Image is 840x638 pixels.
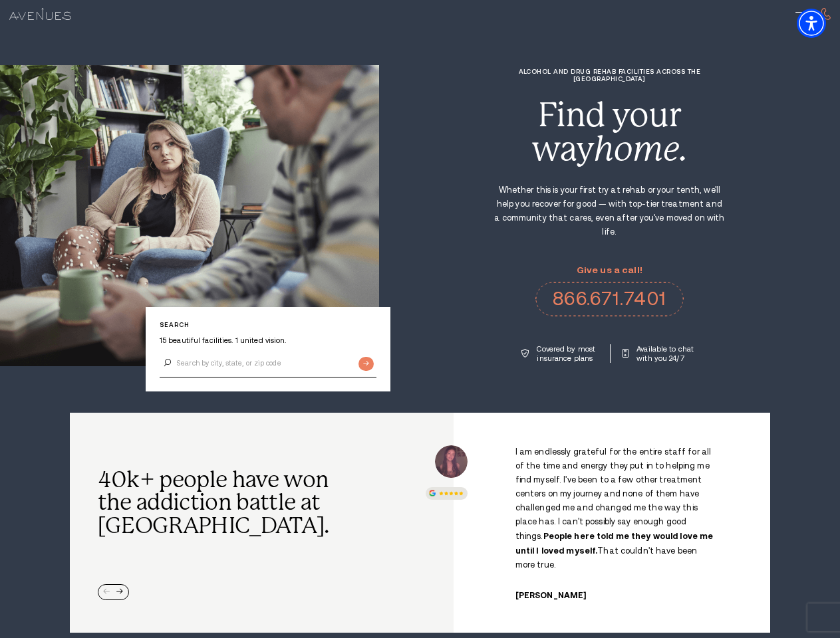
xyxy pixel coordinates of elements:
p: Whether this is your first try at rehab or your tenth, we'll help you recover for good — with top... [493,183,726,239]
input: Search by city, state, or zip code [160,350,376,377]
p: Give us a call! [535,265,684,275]
h2: 40k+ people have won the addiction battle at [GEOGRAPHIC_DATA]. [98,469,338,538]
div: Next slide [116,589,123,595]
strong: People here told me they would love me until I loved myself. [515,531,714,556]
div: / [472,445,752,600]
div: Accessibility Menu [797,9,826,38]
p: Covered by most insurance plans [537,344,597,363]
a: call 866.671.7401 [535,282,684,316]
i: home. [594,130,687,168]
p: Search [160,321,376,328]
a: Available to chat with you 24/7 [623,344,697,363]
p: I am endlessly grateful for the entire staff for all of the time and energy they put in to helpin... [515,445,719,572]
a: Covered by most insurance plans [521,344,597,363]
h1: Alcohol and Drug Rehab Facilities across the [GEOGRAPHIC_DATA] [493,68,726,82]
input: Submit button [358,357,374,371]
div: Find your way [493,98,726,165]
p: Available to chat with you 24/7 [636,344,697,363]
cite: [PERSON_NAME] [515,591,587,600]
p: 15 beautiful facilities. 1 united vision. [160,336,376,345]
